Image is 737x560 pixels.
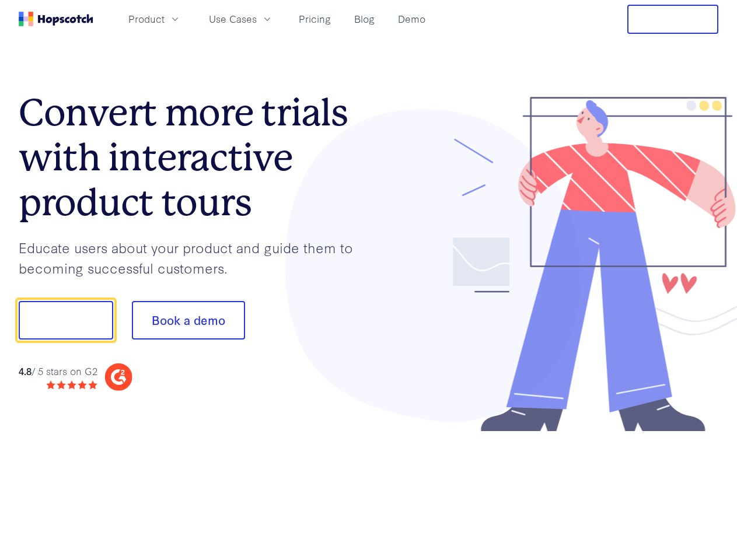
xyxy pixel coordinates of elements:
[19,364,97,379] div: / 5 stars on G2
[350,9,379,29] a: Blog
[128,12,165,26] span: Product
[19,237,369,278] p: Educate users about your product and guide them to becoming successful customers.
[19,90,369,225] h1: Convert more trials with interactive product tours
[202,9,280,29] button: Use Cases
[19,12,93,26] a: Home
[294,9,336,29] a: Pricing
[393,9,430,29] a: Demo
[19,364,32,377] strong: 4.8
[121,9,188,29] button: Product
[132,301,245,339] button: Book a demo
[209,12,257,26] span: Use Cases
[19,301,113,339] button: Show me!
[627,5,718,34] button: Free Trial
